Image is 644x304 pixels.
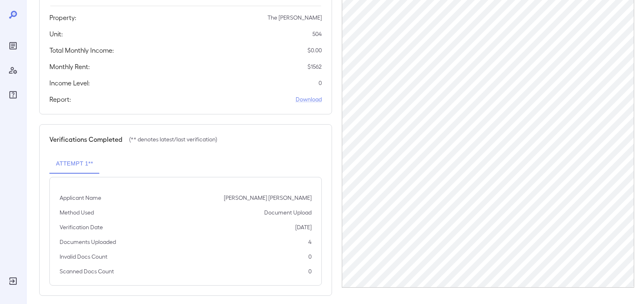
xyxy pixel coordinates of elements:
[264,208,312,217] p: Document Upload
[49,13,76,22] h5: Property:
[49,134,123,144] h5: Verifications Completed
[308,46,322,54] p: $ 0.00
[60,208,94,217] p: Method Used
[308,253,312,261] p: 0
[7,88,20,101] div: FAQ
[295,223,312,231] p: [DATE]
[267,13,322,22] p: The [PERSON_NAME]
[308,267,312,275] p: 0
[60,223,103,231] p: Verification Date
[49,78,90,88] h5: Income Level:
[312,30,322,38] p: 504
[224,194,312,202] p: [PERSON_NAME] [PERSON_NAME]
[60,253,107,261] p: Invalid Docs Count
[49,154,100,174] button: Attempt 1**
[60,194,101,202] p: Applicant Name
[308,238,312,246] p: 4
[7,64,20,77] div: Manage Users
[60,238,116,246] p: Documents Uploaded
[49,29,63,39] h5: Unit:
[319,79,322,87] p: 0
[49,62,90,72] h5: Monthly Rent:
[60,267,114,275] p: Scanned Docs Count
[296,95,322,103] a: Download
[7,275,20,288] div: Log Out
[49,45,114,55] h5: Total Monthly Income:
[308,63,322,71] p: $ 1562
[129,135,217,143] p: (** denotes latest/last verification)
[49,94,71,104] h5: Report:
[7,39,20,52] div: Reports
